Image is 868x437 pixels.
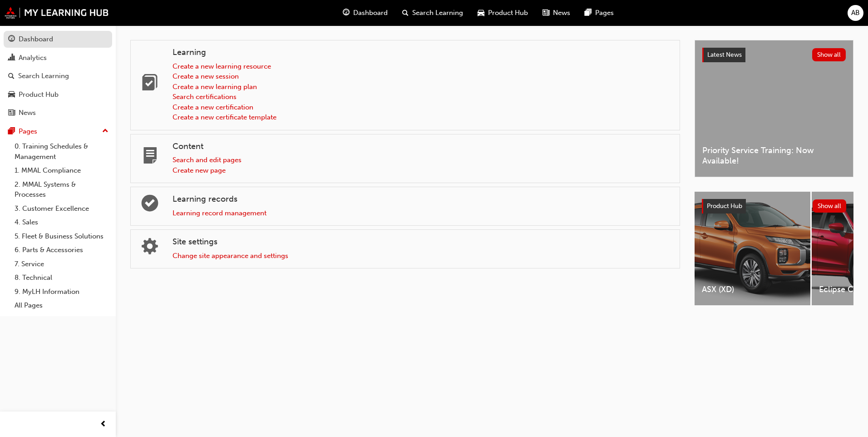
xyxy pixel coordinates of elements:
[173,72,239,80] a: Create a new session
[8,91,15,99] span: car-icon
[173,166,226,174] a: Create new page
[695,192,810,305] a: ASX (XD)
[488,8,528,18] span: Product Hub
[5,7,109,19] img: mmal
[19,108,36,118] div: News
[695,40,853,177] a: Latest NewsShow allPriority Service Training: Now Available!
[470,4,535,22] a: car-iconProduct Hub
[585,7,592,19] span: pages-icon
[173,113,276,121] a: Create a new certificate template
[412,8,463,18] span: Search Learning
[11,271,112,285] a: 8. Technical
[851,8,860,18] span: AB
[702,145,846,166] span: Priority Service Training: Now Available!
[343,7,350,19] span: guage-icon
[173,209,266,217] a: Learning record management
[142,196,158,215] span: learningrecord-icon
[173,48,672,58] h4: Learning
[11,202,112,216] a: 3. Customer Excellence
[11,164,112,178] a: 1. MMAL Compliance
[542,7,549,19] span: news-icon
[395,4,470,22] a: search-iconSearch Learning
[173,62,271,70] a: Create a new learning resource
[595,8,614,18] span: Pages
[18,71,69,81] div: Search Learning
[4,123,112,140] button: Pages
[19,126,37,137] div: Pages
[4,29,112,123] button: DashboardAnalyticsSearch LearningProduct HubNews
[142,239,158,258] span: cogs-icon
[702,284,803,295] span: ASX (XD)
[11,243,112,257] a: 6. Parts & Accessories
[335,4,395,22] a: guage-iconDashboard
[4,50,112,66] a: Analytics
[19,34,53,45] div: Dashboard
[553,8,570,18] span: News
[173,93,237,101] a: Search certifications
[4,104,112,121] a: News
[4,68,112,84] a: Search Learning
[8,128,15,136] span: pages-icon
[707,202,742,210] span: Product Hub
[813,199,847,213] button: Show all
[11,298,112,313] a: All Pages
[11,178,112,202] a: 2. MMAL Systems & Processes
[702,199,846,214] a: Product HubShow all
[173,103,253,111] a: Create a new certification
[142,148,158,168] span: page-icon
[353,8,388,18] span: Dashboard
[19,53,47,63] div: Analytics
[848,5,863,21] button: AB
[478,7,484,19] span: car-icon
[142,75,158,94] span: learning-icon
[11,229,112,243] a: 5. Fleet & Business Solutions
[173,156,242,164] a: Search and edit pages
[173,252,288,260] a: Change site appearance and settings
[100,419,107,430] span: prev-icon
[8,72,15,80] span: search-icon
[8,109,15,117] span: news-icon
[812,48,846,61] button: Show all
[173,83,257,91] a: Create a new learning plan
[173,194,672,204] h4: Learning records
[11,257,112,271] a: 7. Service
[8,54,15,62] span: chart-icon
[402,7,409,19] span: search-icon
[11,285,112,299] a: 9. MyLH Information
[4,86,112,103] a: Product Hub
[4,31,112,48] a: Dashboard
[102,125,108,137] span: up-icon
[535,4,577,22] a: news-iconNews
[19,89,59,100] div: Product Hub
[173,142,672,152] h4: Content
[173,237,672,247] h4: Site settings
[707,51,742,59] span: Latest News
[702,48,846,62] a: Latest NewsShow all
[11,215,112,229] a: 4. Sales
[11,139,112,164] a: 0. Training Schedules & Management
[8,35,15,44] span: guage-icon
[577,4,621,22] a: pages-iconPages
